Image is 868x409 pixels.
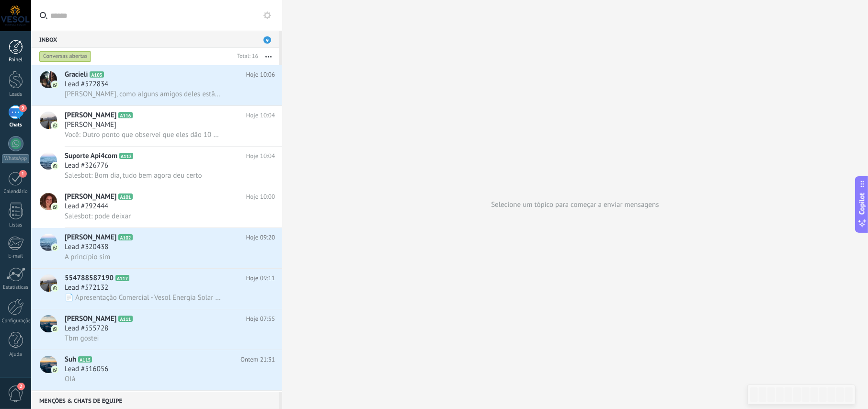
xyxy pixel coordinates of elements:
[19,104,27,112] span: 9
[65,273,114,283] span: 554788587190
[233,52,258,61] div: Total: 16
[65,161,108,170] span: Lead #326776
[2,284,30,291] div: Estatísticas
[118,112,132,118] span: A116
[65,242,108,252] span: Lead #320438
[119,153,133,159] span: A112
[246,273,275,283] span: Hoje 09:11
[246,111,275,120] span: Hoje 10:04
[31,147,282,187] a: avatariconSuporte Api4comA112Hoje 10:04Lead #326776Salesbot: Bom dia, tudo bem agora deu certo
[52,204,58,210] img: icon
[52,326,58,332] img: icon
[115,275,129,281] span: A117
[65,355,76,364] span: Suh
[65,212,131,221] span: Salesbot: pode deixar
[31,392,279,409] div: Menções & Chats de equipe
[65,192,116,202] span: [PERSON_NAME]
[65,252,110,261] span: A princípio sim
[90,71,103,78] span: A103
[118,316,132,322] span: A111
[65,233,116,242] span: [PERSON_NAME]
[31,65,282,105] a: avatariconGracieliA103Hoje 10:06Lead #572834[PERSON_NAME], como alguns amigos deles estão envolvi...
[246,151,275,161] span: Hoje 10:04
[52,366,58,373] img: icon
[2,352,30,358] div: Ajuda
[31,228,282,268] a: avataricon[PERSON_NAME]A102Hoje 09:20Lead #320438A princípio sim
[65,171,202,180] span: Salesbot: Bom dia, tudo bem agora deu certo
[52,163,58,170] img: icon
[2,189,30,195] div: Calendário
[65,70,88,80] span: Gracieli
[65,130,222,139] span: Você: Outro ponto que observei que eles dão 10 anos de garantia na estrutura, esse equipamento, v...
[2,222,30,228] div: Listas
[31,106,282,146] a: avataricon[PERSON_NAME]A116Hoje 10:04[PERSON_NAME]Você: Outro ponto que observei que eles dão 10 ...
[65,364,108,374] span: Lead #516056
[246,314,275,324] span: Hoje 07:55
[65,334,99,343] span: Tbm gostei
[31,309,282,350] a: avataricon[PERSON_NAME]A111Hoje 07:55Lead #555728Tbm gostei
[2,318,30,324] div: Configurações
[65,324,108,333] span: Lead #555728
[31,31,279,48] div: Inbox
[246,233,275,242] span: Hoje 09:20
[65,202,108,211] span: Lead #292444
[65,375,75,384] span: Olá
[2,253,30,260] div: E-mail
[52,244,58,251] img: icon
[2,91,30,98] div: Leads
[65,151,117,161] span: Suporte Api4com
[2,57,30,63] div: Painel
[65,111,116,120] span: [PERSON_NAME]
[263,36,271,44] span: 9
[52,285,58,292] img: icon
[240,355,275,364] span: Ontem 21:31
[31,187,282,227] a: avataricon[PERSON_NAME]A101Hoje 10:00Lead #292444Salesbot: pode deixar
[65,90,222,99] span: [PERSON_NAME], como alguns amigos deles estão envolvidos com obras de indicar contato pra gente i...
[52,122,58,129] img: icon
[52,81,58,88] img: icon
[246,192,275,202] span: Hoje 10:00
[31,350,282,390] a: avatariconSuhA115Ontem 21:31Lead #516056Olá
[2,122,30,128] div: Chats
[246,70,275,80] span: Hoje 10:06
[857,193,867,215] span: Copilot
[78,356,92,363] span: A115
[17,383,25,390] span: 2
[258,48,279,65] button: Mais
[118,193,132,200] span: A101
[65,283,108,293] span: Lead #572132
[65,314,116,324] span: [PERSON_NAME]
[118,234,132,240] span: A102
[65,293,222,302] span: 📄 Apresentação Comercial - Vesol Energia Solar (1).pdf
[19,170,27,178] span: 1
[39,51,91,62] div: Conversas abertas
[65,120,116,130] span: [PERSON_NAME]
[2,154,29,163] div: WhatsApp
[31,269,282,309] a: avataricon554788587190A117Hoje 09:11Lead #572132📄 Apresentação Comercial - Vesol Energia Solar (1...
[65,80,108,89] span: Lead #572834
